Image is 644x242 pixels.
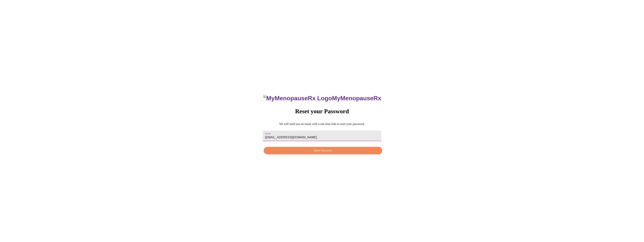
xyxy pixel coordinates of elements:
[263,108,381,115] h3: Reset your Password
[268,148,378,153] span: Reset Password
[263,122,381,126] p: We will send you an email with a one time link to reset your password.
[263,95,381,102] h3: MyMenopauseRx
[264,147,382,155] button: Reset Password
[263,95,332,102] img: MyMenopauseRx Logo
